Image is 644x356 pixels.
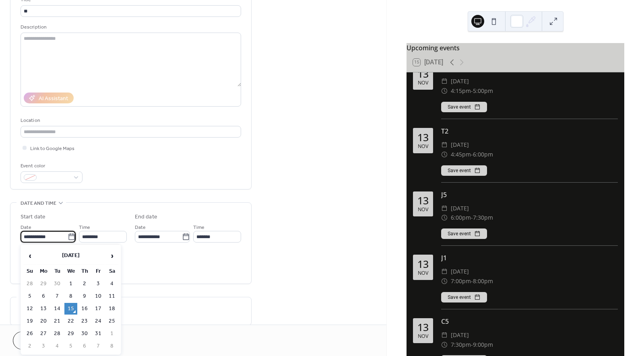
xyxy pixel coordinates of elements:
button: Save event [441,102,487,112]
div: ​ [441,276,448,286]
span: 7:30pm [451,340,471,350]
span: 5:00pm [473,86,493,96]
th: [DATE] [37,247,105,265]
div: ​ [441,267,448,276]
span: [DATE] [451,76,469,86]
div: Upcoming events [407,43,624,53]
span: [DATE] [451,140,469,150]
div: Event color [21,162,81,170]
span: Time [193,223,204,232]
div: ​ [441,204,448,213]
td: 17 [92,303,105,315]
div: ​ [441,340,448,350]
span: Time [79,223,90,232]
td: 27 [37,328,50,340]
span: ‹ [24,248,36,264]
th: Th [78,265,91,277]
td: 3 [92,278,105,290]
div: ​ [441,140,448,150]
div: 13 [417,322,429,332]
div: ​ [441,86,448,96]
span: 6:00pm [451,213,471,222]
span: [DATE] [451,204,469,213]
td: 2 [23,340,36,352]
div: J5 [441,190,618,200]
div: ​ [441,213,448,222]
div: Description [21,23,239,31]
div: 13 [417,132,429,142]
td: 8 [64,290,77,302]
td: 23 [78,315,91,327]
td: 4 [51,340,64,352]
td: 5 [23,290,36,302]
div: 13 [417,195,429,206]
td: 29 [37,278,50,290]
span: Date and time [21,199,56,208]
span: - [471,150,473,159]
td: 30 [51,278,64,290]
span: 6:00pm [473,150,493,159]
td: 5 [64,340,77,352]
span: [DATE] [451,330,469,340]
span: 8:00pm [473,276,493,286]
td: 20 [37,315,50,327]
td: 28 [23,278,36,290]
td: 25 [105,315,118,327]
span: 7:30pm [473,213,493,222]
span: 4:45pm [451,150,471,159]
span: [DATE] [451,267,469,276]
div: Nov [418,80,428,86]
button: Cancel [13,331,62,350]
td: 3 [37,340,50,352]
td: 11 [105,290,118,302]
div: Nov [418,207,428,212]
div: Nov [418,144,428,149]
div: Location [21,116,239,125]
th: We [64,265,77,277]
td: 19 [23,315,36,327]
div: 13 [417,69,429,79]
button: Save event [441,165,487,176]
div: Start date [21,213,45,221]
td: 31 [92,328,105,340]
td: 12 [23,303,36,315]
th: Fr [92,265,105,277]
div: T2 [441,126,618,136]
div: 13 [417,259,429,269]
td: 9 [78,290,91,302]
td: 6 [37,290,50,302]
span: Link to Google Maps [30,144,74,153]
td: 28 [51,328,64,340]
span: › [106,248,118,264]
div: ​ [441,76,448,86]
th: Mo [37,265,50,277]
div: Nov [418,271,428,276]
span: 4:15pm [451,86,471,96]
span: - [471,86,473,96]
span: 7:00pm [451,276,471,286]
span: - [471,340,473,350]
td: 14 [51,303,64,315]
td: 4 [105,278,118,290]
td: 22 [64,315,77,327]
td: 7 [92,340,105,352]
span: 9:00pm [473,340,493,350]
div: J1 [441,253,618,263]
button: Save event [441,228,487,239]
th: Sa [105,265,118,277]
td: 24 [92,315,105,327]
div: End date [135,213,157,221]
td: 21 [51,315,64,327]
td: 13 [37,303,50,315]
td: 30 [78,328,91,340]
span: - [471,213,473,222]
td: 26 [23,328,36,340]
td: 6 [78,340,91,352]
button: Save event [441,292,487,302]
div: C5 [441,317,618,326]
span: - [471,276,473,286]
div: Nov [418,334,428,339]
div: ​ [441,150,448,159]
span: Date [21,223,31,232]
